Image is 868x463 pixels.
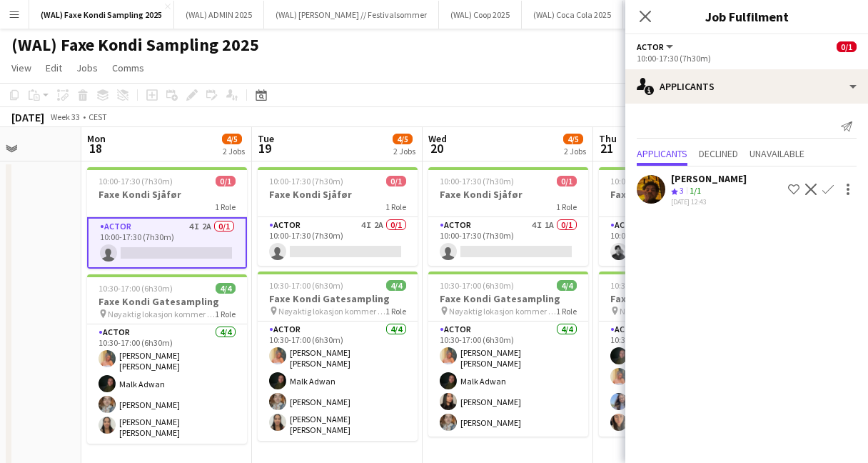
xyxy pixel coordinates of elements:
[440,280,514,291] span: 10:30-17:00 (6h30m)
[597,140,617,156] span: 21
[258,272,418,441] app-job-card: 10:30-17:00 (6h30m)4/4Faxe Kondi Gatesampling Nøyaktig lokasjon kommer snart1 RoleActor4/410:30-1...
[599,272,759,437] app-job-card: 10:30-17:00 (6h30m)4/4Faxe Kondi Gatesampling Nøyaktig lokasjon kommer snart1 RoleActor4/410:30-1...
[215,201,236,212] span: 1 Role
[215,309,236,319] span: 1 Role
[610,280,685,291] span: 10:30-17:00 (6h30m)
[11,110,44,124] div: [DATE]
[428,132,447,145] span: Wed
[269,280,343,291] span: 10:30-17:00 (6h30m)
[637,41,675,52] button: Actor
[599,292,759,305] h3: Faxe Kondi Gatesampling
[258,132,274,145] span: Tue
[563,134,583,144] span: 4/5
[556,201,577,212] span: 1 Role
[637,53,857,64] div: 10:00-17:30 (7h30m)
[671,172,747,185] div: [PERSON_NAME]
[174,1,264,29] button: (WAL) ADMIN 2025
[40,59,68,77] a: Edit
[637,149,687,159] span: Applicants
[428,322,588,437] app-card-role: Actor4/410:30-17:00 (6h30m)[PERSON_NAME] [PERSON_NAME]Malk Adwan[PERSON_NAME][PERSON_NAME]
[690,185,701,196] app-skills-label: 1/1
[428,188,588,201] h3: Faxe Kondi Sjåfør
[269,176,343,186] span: 10:00-17:30 (7h30m)
[556,306,577,317] span: 1 Role
[386,176,406,186] span: 0/1
[522,1,623,29] button: (WAL) Coca Cola 2025
[671,197,747,206] div: [DATE] 12:43
[599,322,759,437] app-card-role: Actor4/410:30-17:00 (6h30m)Malk Adwan[PERSON_NAME] [PERSON_NAME]Mille Torstensen[PERSON_NAME]
[385,201,406,212] span: 1 Role
[699,149,738,159] span: Declined
[264,1,439,29] button: (WAL) [PERSON_NAME] // Festivalsommer
[87,217,247,269] app-card-role: Actor4I2A0/110:00-17:30 (7h30m)
[6,59,37,77] a: View
[99,176,173,186] span: 10:00-17:30 (7h30m)
[258,292,418,305] h3: Faxe Kondi Gatesampling
[599,188,759,201] h3: Faxe Kondi Sjåfør
[393,134,413,144] span: 4/5
[837,41,857,52] span: 0/1
[87,324,247,444] app-card-role: Actor4/410:30-17:00 (6h30m)[PERSON_NAME] [PERSON_NAME]Malk Adwan[PERSON_NAME][PERSON_NAME] [PERSO...
[76,61,98,74] span: Jobs
[428,292,588,305] h3: Faxe Kondi Gatesampling
[85,140,106,156] span: 18
[620,306,727,317] span: Nøyaktig lokasjon kommer snart
[11,61,31,74] span: View
[428,217,588,266] app-card-role: Actor4I1A0/110:00-17:30 (7h30m)
[385,306,406,317] span: 1 Role
[637,41,664,52] span: Actor
[87,132,106,145] span: Mon
[216,283,236,294] span: 4/4
[449,306,556,317] span: Nøyaktig lokasjon kommer snart
[386,280,406,291] span: 4/4
[46,61,62,74] span: Edit
[428,272,588,437] app-job-card: 10:30-17:00 (6h30m)4/4Faxe Kondi Gatesampling Nøyaktig lokasjon kommer snart1 RoleActor4/410:30-1...
[625,69,868,104] div: Applicants
[112,61,144,74] span: Comms
[87,274,247,444] app-job-card: 10:30-17:00 (6h30m)4/4Faxe Kondi Gatesampling Nøyaktig lokasjon kommer snart1 RoleActor4/410:30-1...
[278,306,385,317] span: Nøyaktig lokasjon kommer snart
[564,146,586,156] div: 2 Jobs
[222,134,242,144] span: 4/5
[47,111,83,122] span: Week 33
[87,167,247,269] app-job-card: 10:00-17:30 (7h30m)0/1Faxe Kondi Sjåfør1 RoleActor4I2A0/110:00-17:30 (7h30m)
[258,322,418,441] app-card-role: Actor4/410:30-17:00 (6h30m)[PERSON_NAME] [PERSON_NAME]Malk Adwan[PERSON_NAME][PERSON_NAME] [PERSO...
[426,140,447,156] span: 20
[440,176,514,186] span: 10:00-17:30 (7h30m)
[428,167,588,266] app-job-card: 10:00-17:30 (7h30m)0/1Faxe Kondi Sjåfør1 RoleActor4I1A0/110:00-17:30 (7h30m)
[557,280,577,291] span: 4/4
[625,7,868,26] h3: Job Fulfilment
[108,309,215,319] span: Nøyaktig lokasjon kommer snart
[610,176,685,186] span: 10:00-17:30 (7h30m)
[223,146,245,156] div: 2 Jobs
[393,146,415,156] div: 2 Jobs
[216,176,236,186] span: 0/1
[87,188,247,201] h3: Faxe Kondi Sjåfør
[29,1,174,29] button: (WAL) Faxe Kondi Sampling 2025
[750,149,804,159] span: Unavailable
[11,34,259,56] h1: (WAL) Faxe Kondi Sampling 2025
[599,217,759,266] app-card-role: Actor1/110:00-17:30 (7h30m)[PERSON_NAME]
[89,111,107,122] div: CEST
[258,167,418,266] app-job-card: 10:00-17:30 (7h30m)0/1Faxe Kondi Sjåfør1 RoleActor4I2A0/110:00-17:30 (7h30m)
[258,188,418,201] h3: Faxe Kondi Sjåfør
[256,140,274,156] span: 19
[680,185,684,196] span: 3
[557,176,577,186] span: 0/1
[87,295,247,308] h3: Faxe Kondi Gatesampling
[439,1,522,29] button: (WAL) Coop 2025
[106,59,150,77] a: Comms
[258,217,418,266] app-card-role: Actor4I2A0/110:00-17:30 (7h30m)
[599,167,759,266] app-job-card: 10:00-17:30 (7h30m)1/1Faxe Kondi Sjåfør1 RoleActor1/110:00-17:30 (7h30m)[PERSON_NAME]
[599,132,617,145] span: Thu
[71,59,104,77] a: Jobs
[99,283,173,294] span: 10:30-17:00 (6h30m)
